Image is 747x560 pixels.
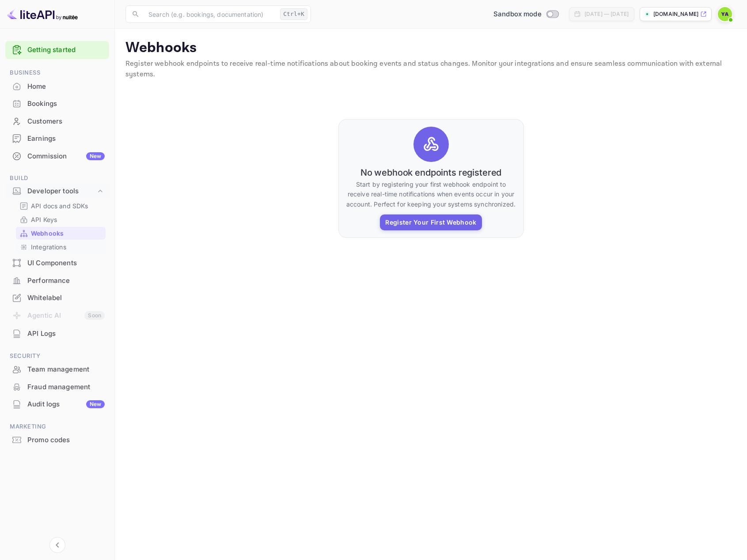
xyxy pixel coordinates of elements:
[5,379,109,396] div: Fraud management
[360,167,502,178] h6: No webhook endpoints registered
[143,5,277,23] input: Search (e.g. bookings, documentation)
[5,95,109,112] a: Bookings
[27,365,105,375] div: Team management
[27,293,105,303] div: Whitelabel
[31,242,66,252] p: Integrations
[5,432,109,449] div: Promo codes
[584,10,629,18] div: [DATE] — [DATE]
[16,213,106,226] div: API Keys
[5,255,109,271] a: UI Components
[5,396,109,412] a: Audit logsNew
[5,325,109,342] div: API Logs
[5,148,109,165] div: CommissionNew
[27,117,105,127] div: Customers
[27,435,105,445] div: Promo codes
[5,396,109,413] div: Audit logsNew
[27,45,105,55] a: Getting started
[5,148,109,164] a: CommissionNew
[5,130,109,147] div: Earnings
[19,215,102,224] a: API Keys
[27,382,105,392] div: Fraud management
[5,422,109,432] span: Marketing
[125,39,736,57] p: Webhooks
[280,8,307,20] div: Ctrl+K
[5,184,109,199] div: Developer tools
[27,258,105,268] div: UI Components
[86,400,105,408] div: New
[5,379,109,395] a: Fraud management
[19,229,102,238] a: Webhooks
[5,289,109,307] div: Whitelabel
[5,361,109,377] a: Team management
[5,78,109,94] a: Home
[490,9,562,19] div: Switch to Production mode
[5,272,109,289] div: Performance
[5,432,109,448] a: Promo codes
[5,351,109,361] span: Security
[16,241,106,253] div: Integrations
[49,537,65,553] button: Collapse navigation
[27,99,105,109] div: Bookings
[346,180,516,209] p: Start by registering your first webhook endpoint to receive real-time notifications when events o...
[31,229,64,238] p: Webhooks
[27,276,105,286] div: Performance
[125,59,736,80] p: Register webhook endpoints to receive real-time notifications about booking events and status cha...
[5,113,109,129] a: Customers
[5,255,109,272] div: UI Components
[86,152,105,160] div: New
[19,201,102,210] a: API docs and SDKs
[5,289,109,306] a: Whitelabel
[31,215,57,224] p: API Keys
[718,7,732,21] img: Yariv Adin
[493,9,542,19] span: Sandbox mode
[19,242,102,252] a: Integrations
[27,134,105,144] div: Earnings
[31,201,88,210] p: API docs and SDKs
[27,186,96,196] div: Developer tools
[27,151,105,162] div: Commission
[16,199,106,212] div: API docs and SDKs
[653,10,698,18] p: [DOMAIN_NAME]
[16,227,106,240] div: Webhooks
[5,325,109,342] a: API Logs
[7,7,78,21] img: LiteAPI logo
[380,214,482,230] button: Register Your First Webhook
[27,82,105,92] div: Home
[27,399,105,410] div: Audit logs
[5,361,109,378] div: Team management
[5,272,109,289] a: Performance
[5,68,109,78] span: Business
[5,130,109,147] a: Earnings
[27,329,105,339] div: API Logs
[5,173,109,183] span: Build
[5,41,109,59] div: Getting started
[5,113,109,130] div: Customers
